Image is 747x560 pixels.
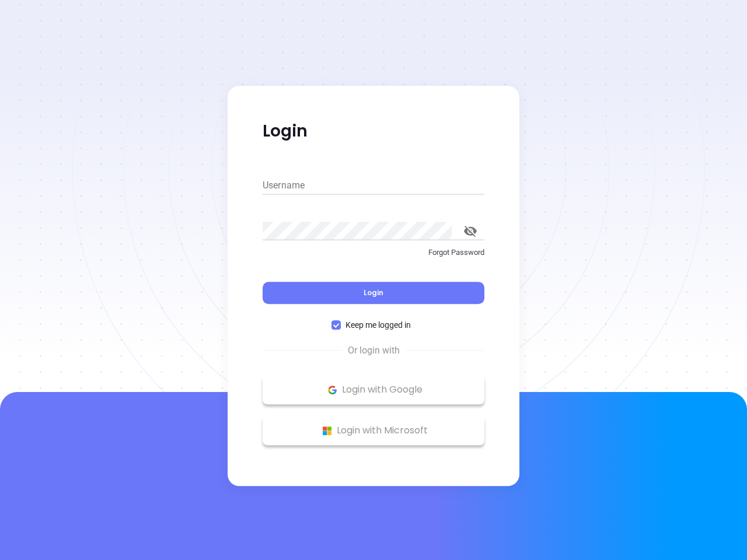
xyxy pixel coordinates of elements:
p: Login [263,121,484,142]
p: Login with Google [268,381,479,398]
p: Forgot Password [263,247,484,258]
a: Forgot Password [263,247,484,268]
p: Login with Microsoft [268,422,479,439]
button: Microsoft Logo Login with Microsoft [263,416,484,445]
button: Google Logo Login with Google [263,375,484,404]
span: Or login with [342,344,406,358]
button: toggle password visibility [456,217,484,245]
img: Microsoft Logo [320,423,334,438]
img: Google Logo [325,383,340,397]
span: Login [364,288,383,297]
button: Login [263,282,484,304]
span: Keep me logged in [341,318,416,331]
